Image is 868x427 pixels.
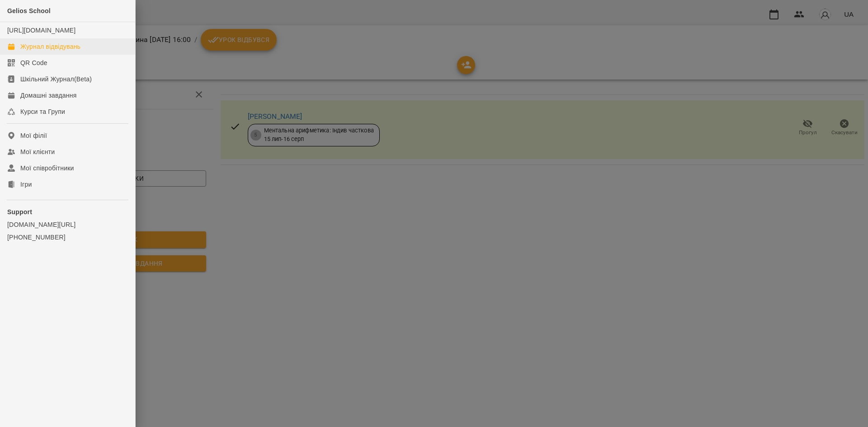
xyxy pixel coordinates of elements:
[20,180,32,189] div: Ігри
[20,75,92,84] div: Шкільний Журнал(Beta)
[20,42,80,51] div: Журнал відвідувань
[20,58,47,67] div: QR Code
[20,91,76,100] div: Домашні завдання
[7,220,128,229] a: [DOMAIN_NAME][URL]
[7,233,128,242] a: [PHONE_NUMBER]
[20,131,47,140] div: Мої філії
[7,207,128,216] p: Support
[20,147,55,156] div: Мої клієнти
[20,164,74,173] div: Мої співробітники
[7,7,51,14] span: Gelios School
[7,27,75,34] a: [URL][DOMAIN_NAME]
[20,107,65,116] div: Курси та Групи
